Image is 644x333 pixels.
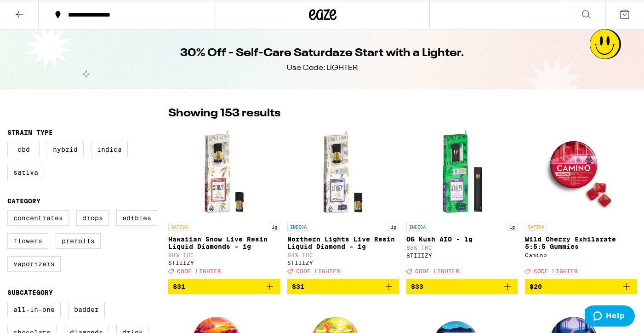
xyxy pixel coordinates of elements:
[178,126,270,218] img: STIIIZY - Hawaiian Snow Live Resin Liquid Diamonds - 1g
[534,268,578,274] span: CODE LIGHTER
[287,252,399,258] p: 84% THC
[116,210,157,226] label: Edibles
[297,126,389,218] img: STIIIZY - Northern Lights Live Resin Liquid Diamond - 1g
[173,283,185,290] span: $31
[168,106,280,121] p: Showing 153 results
[525,223,547,231] p: SATIVA
[68,302,105,317] label: Badder
[406,253,518,258] div: STIIIZY
[530,283,542,290] span: $20
[7,165,44,180] label: Sativa
[7,233,48,249] label: Flowers
[406,223,428,231] p: INDICA
[168,252,280,258] p: 88% THC
[507,223,518,231] p: 1g
[7,197,40,205] legend: Category
[91,142,128,157] label: Indica
[76,210,109,226] label: Drops
[287,126,399,279] a: Open page for Northern Lights Live Resin Liquid Diamond - 1g from STIIIZY
[416,126,508,218] img: STIIIZY - OG Kush AIO - 1g
[7,210,69,226] label: Concentrates
[525,126,637,279] a: Open page for Wild Cherry Exhilarate 5:5:5 Gummies from Camino
[7,302,61,317] label: All-In-One
[406,279,518,294] button: Add to bag
[287,63,358,73] div: Use Code: LIGHTER
[47,142,84,157] label: Hybrid
[287,279,399,294] button: Add to bag
[7,129,53,136] legend: Strain Type
[406,126,518,279] a: Open page for OG Kush AIO - 1g from STIIIZY
[411,283,423,290] span: $33
[287,235,399,250] p: Northern Lights Live Resin Liquid Diamond - 1g
[269,223,280,231] p: 1g
[525,252,637,258] div: Camino
[7,256,61,272] label: Vaporizers
[7,142,40,157] label: CBD
[7,289,53,296] legend: Subcategory
[168,223,190,231] p: SATIVA
[535,126,627,218] img: Camino - Wild Cherry Exhilarate 5:5:5 Gummies
[287,260,399,266] div: STIIIZY
[415,268,459,274] span: CODE LIGHTER
[287,223,309,231] p: INDICA
[180,46,464,61] h1: 30% Off - Self-Care Saturdaze Start with a Lighter.
[292,283,304,290] span: $31
[177,268,221,274] span: CODE LIGHTER
[168,126,280,279] a: Open page for Hawaiian Snow Live Resin Liquid Diamonds - 1g from STIIIZY
[296,268,340,274] span: CODE LIGHTER
[406,245,518,251] p: 86% THC
[406,235,518,243] p: OG Kush AIO - 1g
[168,260,280,266] div: STIIIZY
[168,235,280,250] p: Hawaiian Snow Live Resin Liquid Diamonds - 1g
[525,235,637,250] p: Wild Cherry Exhilarate 5:5:5 Gummies
[525,279,637,294] button: Add to bag
[56,233,101,249] label: Prerolls
[168,279,280,294] button: Add to bag
[388,223,399,231] p: 1g
[585,305,635,328] iframe: Opens a widget where you can find more information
